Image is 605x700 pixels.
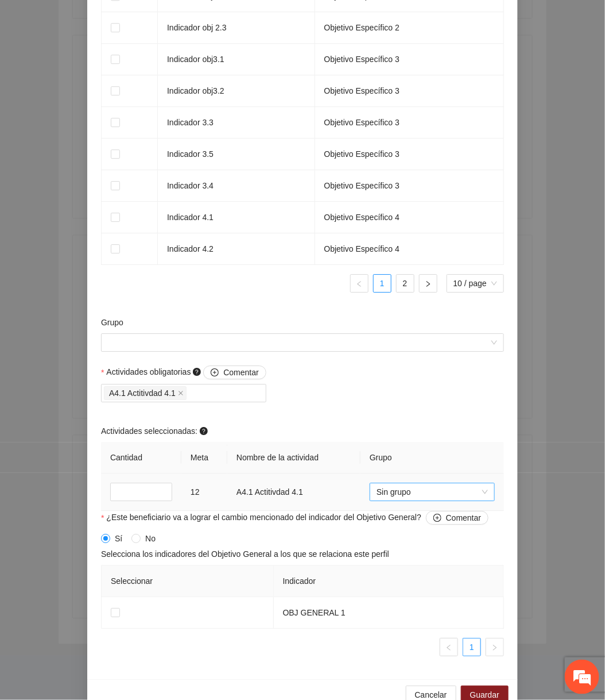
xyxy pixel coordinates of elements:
span: Grupo [370,453,392,462]
td: Indicador 4.1 [158,202,315,233]
li: Previous Page [440,638,458,656]
input: Grupo [108,334,489,351]
span: Selecciona los indicadores del Objetivo General a los que se relaciona este perfil [101,548,389,560]
td: Objetivo Específico 4 [315,202,504,233]
button: ¿Este beneficiario va a lograr el cambio mencionado del indicador del Objetivo General? [426,511,488,525]
td: OBJ GENERAL 1 [274,597,504,629]
a: 1 [374,275,391,292]
a: 2 [397,275,414,292]
span: left [356,280,363,287]
div: Minimizar ventana de chat en vivo [188,6,216,33]
th: Seleccionar [102,566,274,597]
td: Indicador 3.4 [158,170,315,202]
label: Grupo [101,316,123,329]
span: Sí [110,532,127,545]
span: Estamos en línea. [67,153,158,270]
button: right [486,638,504,656]
li: 1 [373,274,391,293]
li: Previous Page [350,274,369,293]
span: Comentar [223,366,258,379]
li: Next Page [419,274,437,293]
span: 10 / page [453,275,497,292]
span: plus-circle [211,368,219,378]
td: 12 [181,474,227,511]
button: Actividades obligatorias question-circle [203,366,266,379]
span: close [178,390,184,396]
span: Comentar [446,511,481,524]
td: Objetivo Específico 4 [315,233,504,265]
td: Objetivo Específico 3 [315,170,504,202]
span: question-circle [193,368,201,376]
td: Indicador 4.2 [158,233,315,265]
button: right [419,274,437,293]
button: left [440,638,458,656]
td: Objetivo Específico 3 [315,107,504,139]
th: Nombre de la actividad [227,442,360,474]
td: Indicador 3.3 [158,107,315,139]
span: No [141,532,160,545]
textarea: Escriba su mensaje y pulse “Intro” [6,314,219,354]
span: right [491,644,498,651]
span: question-circle [200,427,208,435]
li: Next Page [486,638,504,656]
td: Objetivo Específico 3 [315,75,504,107]
span: Sin grupo [377,483,488,501]
span: Actividades obligatorias [106,366,266,379]
td: Objetivo Específico 3 [315,44,504,75]
td: Indicador 3.5 [158,139,315,170]
span: plus-circle [433,514,441,523]
td: Indicador obj3.2 [158,75,315,107]
span: A4.1 Actitivdad 4.1 [104,386,187,400]
span: A4.1 Actitivdad 4.1 [109,387,176,399]
span: Cantidad [110,453,142,462]
a: 1 [463,639,480,656]
span: Actividades seleccionadas: [101,425,210,437]
div: Chatee con nosotros ahora [60,59,193,74]
td: Indicador obj3.1 [158,44,315,75]
td: Objetivo Específico 2 [315,12,504,44]
li: 2 [396,274,414,293]
th: Meta [181,442,227,474]
th: Indicador [274,566,504,597]
td: Indicador obj 2.3 [158,12,315,44]
li: 1 [463,638,481,656]
td: A4.1 Actitivdad 4.1 [227,474,360,511]
td: Objetivo Específico 3 [315,139,504,170]
div: Page Size [447,274,504,293]
span: ¿Este beneficiario va a lograr el cambio mencionado del indicador del Objetivo General? [106,511,488,525]
span: left [445,644,452,651]
span: right [425,280,432,287]
button: left [350,274,369,293]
